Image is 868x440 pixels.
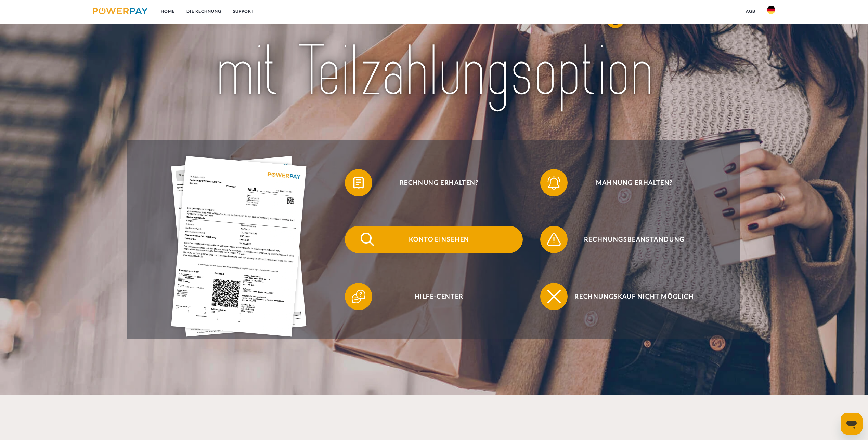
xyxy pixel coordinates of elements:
[355,283,523,310] span: Hilfe-Center
[540,226,718,253] button: Rechnungsbeanstandung
[345,169,523,196] button: Rechnung erhalten?
[545,288,562,305] img: qb_close.svg
[93,8,148,14] img: logo-powerpay.svg
[171,156,307,337] img: single_invoice_powerpay_de.jpg
[355,226,523,253] span: Konto einsehen
[355,169,523,196] span: Rechnung erhalten?
[345,283,523,310] button: Hilfe-Center
[550,169,718,196] span: Mahnung erhalten?
[550,283,718,310] span: Rechnungskauf nicht möglich
[345,226,523,253] button: Konto einsehen
[540,169,718,196] button: Mahnung erhalten?
[227,5,260,17] a: SUPPORT
[841,413,863,435] iframe: Schaltfläche zum Öffnen des Messaging-Fensters
[767,6,775,14] img: de
[350,288,367,305] img: qb_help.svg
[359,231,376,248] img: qb_search.svg
[545,231,562,248] img: qb_warning.svg
[550,226,718,253] span: Rechnungsbeanstandung
[540,283,718,310] button: Rechnungskauf nicht möglich
[740,5,761,17] a: agb
[545,174,562,191] img: qb_bell.svg
[181,5,227,17] a: DIE RECHNUNG
[155,5,181,17] a: Home
[350,174,367,191] img: qb_bill.svg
